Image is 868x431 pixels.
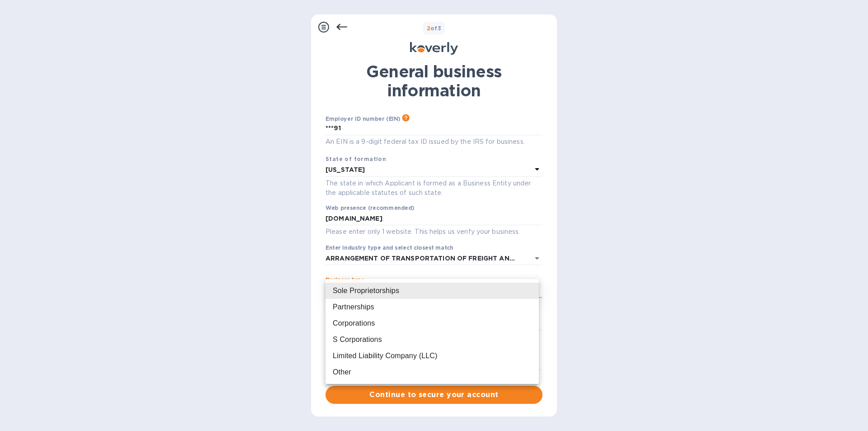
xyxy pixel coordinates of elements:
div: Sole Proprietorships [333,285,399,296]
div: Limited Liability Company (LLC) [333,350,437,361]
div: Corporations [333,318,375,329]
div: Partnerships [333,302,374,313]
div: Other [333,367,351,378]
div: S Corporations [333,334,382,345]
